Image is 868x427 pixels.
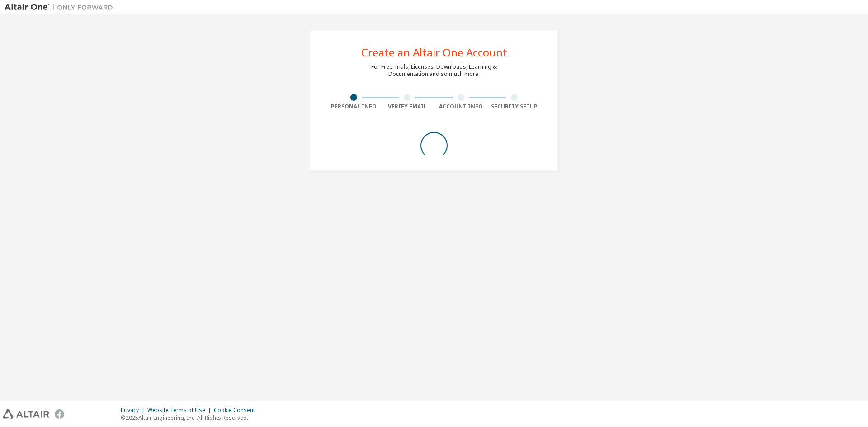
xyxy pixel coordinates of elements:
p: © 2025 Altair Engineering, Inc. All Rights Reserved. [121,414,260,422]
div: Cookie Consent [214,407,260,414]
div: Personal Info [327,103,381,110]
div: Privacy [121,407,147,414]
div: Create an Altair One Account [361,47,507,58]
img: Altair One [5,3,118,12]
div: Account Info [434,103,488,110]
div: For Free Trials, Licenses, Downloads, Learning & Documentation and so much more. [371,63,497,78]
img: altair_logo.svg [3,409,49,419]
div: Website Terms of Use [147,407,214,414]
img: facebook.svg [55,409,64,419]
div: Security Setup [488,103,542,110]
div: Verify Email [381,103,434,110]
